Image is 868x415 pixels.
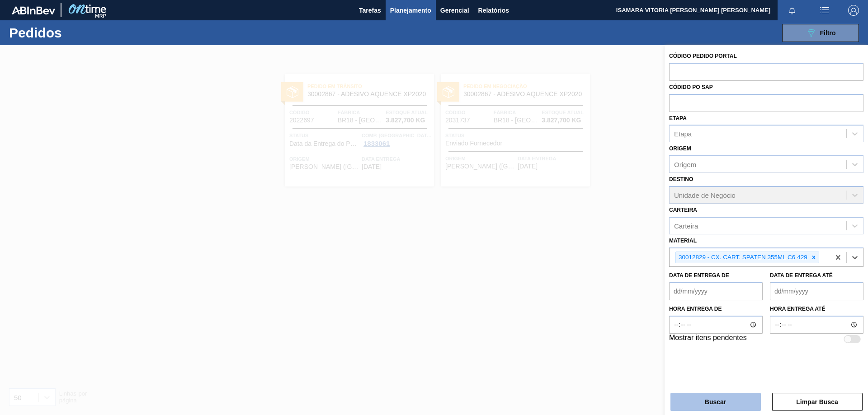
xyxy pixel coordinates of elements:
[676,252,809,263] div: 30012829 - CX. CART. SPATEN 355ML C6 429
[782,24,859,42] button: Filtro
[669,207,697,213] label: Carteira
[669,145,691,152] label: Origem
[674,222,698,229] div: Carteira
[778,4,807,17] button: Notificações
[770,282,863,300] input: dd/mm/yyyy
[669,176,693,182] label: Destino
[674,161,696,168] div: Origem
[669,53,737,59] label: Código Pedido Portal
[478,5,509,16] span: Relatórios
[770,272,833,279] label: Data de Entrega até
[669,238,697,244] label: Material
[359,5,381,16] span: Tarefas
[770,303,863,316] label: Hora entrega até
[12,6,55,14] img: TNhmsLtSVTkK8tSr43FrP2fwEKptu5GPRR3wAAAABJRU5ErkJggg==
[848,5,859,16] img: Logout
[819,5,830,16] img: userActions
[669,115,687,121] label: Etapa
[390,5,431,16] span: Planejamento
[669,282,763,300] input: dd/mm/yyyy
[820,29,836,37] span: Filtro
[9,28,144,38] h1: Pedidos
[440,5,469,16] span: Gerencial
[669,303,763,316] label: Hora entrega de
[674,130,692,138] div: Etapa
[669,84,713,90] label: Códido PO SAP
[669,334,747,345] label: Mostrar itens pendentes
[669,272,729,279] label: Data de Entrega de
